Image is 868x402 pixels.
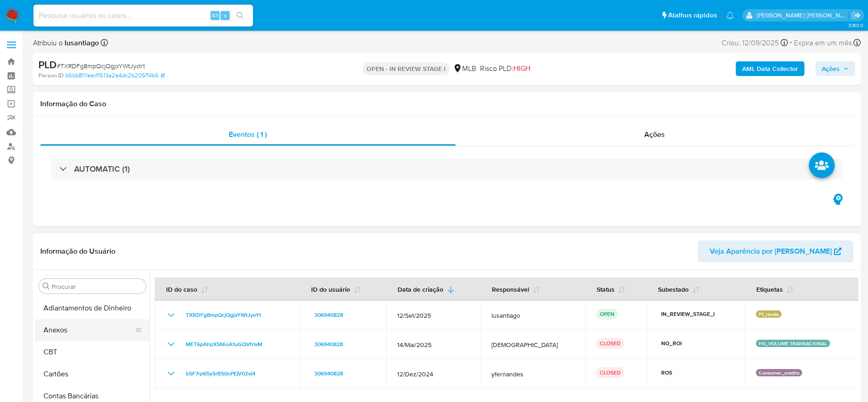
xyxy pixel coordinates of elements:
[38,57,57,72] b: PLD
[35,319,142,341] button: Anexos
[852,11,861,20] a: Sair
[726,11,734,19] a: Notificações
[51,158,842,179] div: AUTOMATIC (1)
[815,61,855,76] button: Ações
[40,247,115,256] h1: Informação do Usuário
[33,38,99,48] span: Atribuiu o
[57,61,145,71] span: # TXRDFg8mpQcjQgjxYWtJyoYt
[790,37,792,49] span: -
[43,282,50,290] button: Procurar
[453,64,476,74] div: MLB
[74,164,130,174] h3: AUTOMATIC (1)
[231,9,249,22] button: search-icon
[513,63,530,74] span: HIGH
[33,10,253,22] input: Pesquise usuários ou casos...
[52,282,142,291] input: Procurar
[229,129,267,140] span: Eventos ( 1 )
[480,64,530,74] span: Risco PLD:
[35,297,150,319] button: Adiantamentos de Dinheiro
[65,71,165,80] a: b6bb8111eecf1513a2e4dc2b205f14b6
[722,37,788,49] div: Criou: 12/09/2025
[756,11,849,20] p: lucas.santiago@mercadolivre.com
[63,38,99,48] b: lusantiago
[742,61,798,76] b: AML Data Collector
[224,11,226,20] span: s
[710,240,832,262] span: Veja Aparência por [PERSON_NAME]
[211,11,219,20] span: Alt
[40,99,853,109] h1: Informação do Caso
[363,62,449,75] p: OPEN - IN REVIEW STAGE I
[35,363,150,385] button: Cartões
[38,71,64,80] b: Person ID
[644,129,665,140] span: Ações
[794,38,852,48] span: Expira em um mês
[698,240,853,262] button: Veja Aparência por [PERSON_NAME]
[736,61,804,76] button: AML Data Collector
[822,61,840,76] span: Ações
[668,11,717,20] span: Atalhos rápidos
[35,341,150,363] button: CBT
